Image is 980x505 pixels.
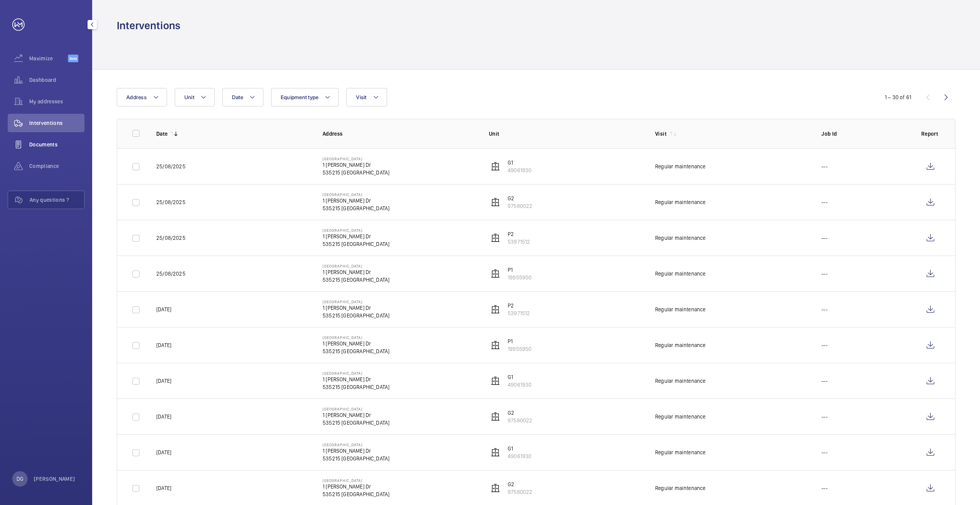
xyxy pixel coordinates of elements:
span: Beta [68,55,78,62]
p: [DATE] [156,306,171,313]
img: elevator.svg [491,483,500,493]
p: 1 [PERSON_NAME] Dr [323,340,389,347]
p: [DATE] [156,484,171,492]
p: 535215 [GEOGRAPHIC_DATA] [323,240,389,248]
span: Interventions [29,119,84,127]
img: elevator.svg [491,233,500,243]
div: Regular maintenance [655,341,705,349]
p: Address [323,130,477,138]
div: Regular maintenance [655,449,705,456]
p: [GEOGRAPHIC_DATA] [323,228,389,233]
img: elevator.svg [491,448,500,457]
p: 25/08/2025 [156,163,185,170]
p: Visit [655,130,667,138]
div: Regular maintenance [655,198,705,206]
div: Regular maintenance [655,377,705,385]
p: --- [821,484,828,492]
p: G2 [508,480,532,488]
p: 535215 [GEOGRAPHIC_DATA] [323,204,389,212]
p: G1 [508,159,531,166]
p: G2 [508,409,532,417]
p: --- [821,198,828,206]
h1: Interventions [117,18,180,33]
p: 1 [PERSON_NAME] Dr [323,411,389,419]
p: 25/08/2025 [156,198,185,206]
div: Regular maintenance [655,413,705,420]
p: [GEOGRAPHIC_DATA] [323,407,389,411]
p: Report [921,130,940,138]
p: [DATE] [156,377,171,385]
span: Any questions ? [30,196,84,204]
p: [GEOGRAPHIC_DATA] [323,299,389,304]
p: [DATE] [156,341,171,349]
p: 1 [PERSON_NAME] Dr [323,268,389,276]
span: Date [232,94,243,100]
p: 535215 [GEOGRAPHIC_DATA] [323,312,389,319]
p: DG [17,475,23,483]
p: P2 [508,302,530,309]
button: Address [117,88,167,106]
p: 53971512 [508,238,530,246]
img: elevator.svg [491,376,500,385]
p: 535215 [GEOGRAPHIC_DATA] [323,419,389,427]
p: 1 [PERSON_NAME] Dr [323,483,389,490]
span: My addresses [29,98,84,105]
p: --- [821,306,828,313]
p: [GEOGRAPHIC_DATA] [323,335,389,340]
p: 535215 [GEOGRAPHIC_DATA] [323,169,389,176]
p: [GEOGRAPHIC_DATA] [323,371,389,375]
p: P1 [508,266,531,274]
p: 19955950 [508,274,531,281]
div: 1 – 30 of 61 [885,93,911,101]
p: Date [156,130,167,138]
p: --- [821,270,828,277]
img: elevator.svg [491,412,500,421]
p: [DATE] [156,449,171,456]
span: Address [126,94,147,100]
p: 1 [PERSON_NAME] Dr [323,161,389,169]
p: 1 [PERSON_NAME] Dr [323,233,389,240]
p: --- [821,234,828,242]
button: Date [222,88,263,106]
p: 535215 [GEOGRAPHIC_DATA] [323,347,389,355]
button: Visit [346,88,387,106]
button: Equipment type [271,88,339,106]
button: Unit [175,88,215,106]
img: elevator.svg [491,305,500,314]
p: --- [821,163,828,170]
span: Documents [29,141,84,148]
p: 535215 [GEOGRAPHIC_DATA] [323,276,389,284]
p: --- [821,341,828,349]
p: P1 [508,337,531,345]
p: 53971512 [508,309,530,317]
p: [GEOGRAPHIC_DATA] [323,264,389,268]
p: --- [821,377,828,385]
p: G1 [508,445,531,452]
p: 49061930 [508,166,531,174]
p: [GEOGRAPHIC_DATA] [323,478,389,483]
p: P2 [508,230,530,238]
div: Regular maintenance [655,234,705,242]
p: 19955950 [508,345,531,353]
img: elevator.svg [491,269,500,278]
p: 1 [PERSON_NAME] Dr [323,375,389,383]
span: Unit [184,94,194,100]
p: G1 [508,373,531,381]
p: 1 [PERSON_NAME] Dr [323,197,389,204]
p: 49061930 [508,452,531,460]
div: Regular maintenance [655,484,705,492]
p: 25/08/2025 [156,234,185,242]
div: Regular maintenance [655,163,705,170]
p: 97580022 [508,202,532,210]
span: Visit [356,94,366,100]
p: [GEOGRAPHIC_DATA] [323,442,389,447]
img: elevator.svg [491,162,500,171]
p: 535215 [GEOGRAPHIC_DATA] [323,455,389,462]
p: 97580022 [508,417,532,424]
span: Compliance [29,162,84,170]
p: Unit [489,130,643,138]
span: Equipment type [281,94,319,100]
p: --- [821,449,828,456]
p: 97580022 [508,488,532,496]
p: Job Id [821,130,909,138]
